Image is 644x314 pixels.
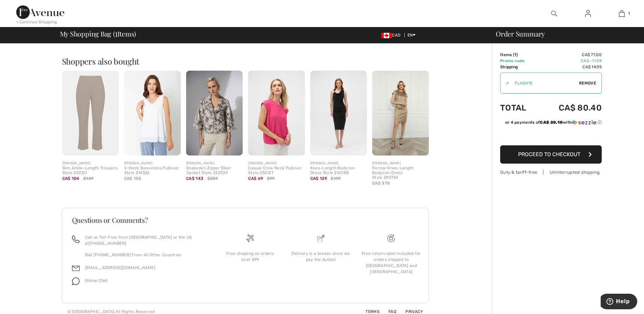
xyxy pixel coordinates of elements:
[16,5,64,19] img: 1ère Avenue
[246,235,254,242] img: Free shipping on orders over $99
[500,119,602,128] div: or 4 payments ofCA$ 20.10withSezzle Click to learn more about Sezzle
[248,176,263,181] span: CA$ 69
[605,9,638,18] a: 1
[601,294,637,311] iframe: Opens a widget where you can find more information
[186,161,243,166] div: [PERSON_NAME]
[186,166,243,175] div: Snakeskin Zipper Biker Jacket Style 252939
[62,57,434,65] h2: Shoppers also bought
[62,71,119,155] img: Slim Ankle-Length Trousers Style 252121
[16,19,57,25] div: < Continue Shopping
[60,30,136,37] span: My Shopping Bag ( Items)
[539,52,602,58] td: CA$ 77.00
[291,250,351,263] div: Delivery is a breeze since we pay the duties!
[514,52,516,57] span: 1
[500,58,539,64] td: Promo code
[539,96,602,119] td: CA$ 80.40
[500,52,539,58] td: Items ( )
[72,217,419,223] h3: Questions or Comments?
[248,161,305,166] div: [PERSON_NAME]
[62,161,119,166] div: [PERSON_NAME]
[124,166,181,175] div: V-Neck Sleeveless Pullover Style 214326
[361,250,421,275] div: Free return label included for orders shipped to [GEOGRAPHIC_DATA] and [GEOGRAPHIC_DATA]
[248,71,305,155] img: Casual Crew Neck Pullover Style 252127
[579,80,596,86] span: Remove
[220,250,280,263] div: Free shipping on orders over $99
[572,119,596,125] img: Sezzle
[628,10,630,17] span: 1
[248,166,305,175] div: Casual Crew Neck Pullover Style 252127
[372,161,429,166] div: [PERSON_NAME]
[85,265,155,270] a: [EMAIL_ADDRESS][DOMAIN_NAME]
[585,9,591,18] img: My Info
[72,277,80,285] img: chat
[381,33,403,38] span: CAD
[85,278,108,283] span: Online Chat
[500,169,602,175] div: Duty & tariff-free | Uninterrupted shipping
[372,71,429,155] img: Formal Knee-Length Bodycon Dress Style 259724
[62,176,80,181] span: CA$ 104
[62,166,119,175] div: Slim Ankle-Length Trousers Style 252121
[407,33,416,38] span: EN
[124,161,181,166] div: [PERSON_NAME]
[310,161,367,166] div: [PERSON_NAME]
[310,166,367,175] div: Knee-Length Bodycon Dress Style 252188
[85,234,207,246] p: Call us Toll-Free from [GEOGRAPHIC_DATA] or the US at
[619,9,625,18] img: My Bag
[331,175,340,182] span: $199
[539,58,602,64] td: CA$ -11.55
[500,145,602,164] button: Proceed to Checkout
[380,309,396,314] a: FAQ
[501,80,509,86] div: ✔
[509,73,579,93] input: Promo code
[72,265,80,272] img: email
[539,64,602,70] td: CA$ 14.95
[397,309,423,314] a: Privacy
[310,71,367,155] img: Knee-Length Bodycon Dress Style 252188
[387,235,395,242] img: Free shipping on orders over $99
[551,9,557,18] img: search the website
[267,175,275,182] span: $99
[500,128,602,143] iframe: PayPal-paypal
[89,241,126,246] a: [PHONE_NUMBER]
[500,96,539,119] td: Total
[500,64,539,70] td: Shipping
[372,166,429,180] div: Formal Knee-Length Bodycon Dress Style 259724
[85,252,207,258] p: Dial [PHONE_NUMBER] From All Other Countries
[83,175,93,182] span: $149
[372,181,390,186] span: CA$ 370
[186,71,243,155] img: Snakeskin Zipper Biker Jacket Style 252939
[580,9,596,18] a: Sign In
[207,175,218,182] span: $239
[186,176,203,181] span: CA$ 143
[488,30,640,37] div: Order Summary
[381,33,392,38] img: Canadian Dollar
[72,236,80,243] img: call
[310,176,327,181] span: CA$ 129
[124,71,181,155] img: V-Neck Sleeveless Pullover Style 214326
[115,29,117,38] span: 1
[357,309,379,314] a: Terms
[124,176,141,181] span: CA$ 150
[317,235,325,242] img: Delivery is a breeze since we pay the duties!
[540,120,563,125] span: CA$ 20.10
[518,151,580,158] span: Proceed to Checkout
[505,119,602,125] div: or 4 payments of with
